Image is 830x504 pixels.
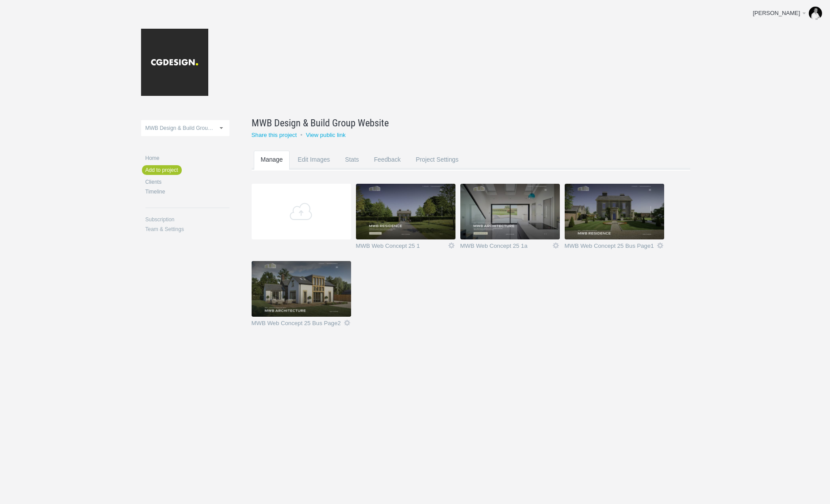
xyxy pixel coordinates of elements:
[145,217,229,222] a: Subscription
[300,132,302,138] small: •
[338,151,366,186] a: Stats
[145,155,229,161] a: Home
[565,184,664,239] img: cgdesign_9ky9x2_thumb.jpg
[809,7,822,20] img: b266d24ef14a10db8de91460bb94a5c0
[141,29,208,96] img: cgdesign-logo_20181107023645.jpg
[552,242,560,250] a: Icon
[145,179,229,185] a: Clients
[145,189,229,194] a: Timeline
[252,116,389,130] span: MWB Design & Build Group Website
[252,116,668,130] a: MWB Design & Build Group Website
[306,132,346,138] a: View public link
[656,242,664,250] a: Icon
[409,151,466,186] a: Project Settings
[356,243,448,252] a: MWB Web Concept 25 1
[565,243,656,252] a: MWB Web Concept 25 Bus Page1
[145,227,229,232] a: Team & Settings
[356,184,455,239] img: cgdesign_4h0z3y_thumb.jpg
[460,184,560,239] img: cgdesign_wyzklm_thumb.jpg
[460,243,552,252] a: MWB Web Concept 25 1a
[142,165,182,175] a: Add to project
[252,320,343,329] a: MWB Web Concept 25 Bus Page2
[746,4,826,22] a: [PERSON_NAME]
[367,151,408,186] a: Feedback
[252,184,351,239] a: Add
[448,242,455,250] a: Icon
[252,261,351,317] img: cgdesign_tkwrbs_thumb.jpg
[252,132,297,138] a: Share this project
[254,151,290,186] a: Manage
[145,125,232,131] span: MWB Design & Build Group Website
[343,319,351,327] a: Icon
[753,9,801,18] div: [PERSON_NAME]
[291,151,337,186] a: Edit Images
